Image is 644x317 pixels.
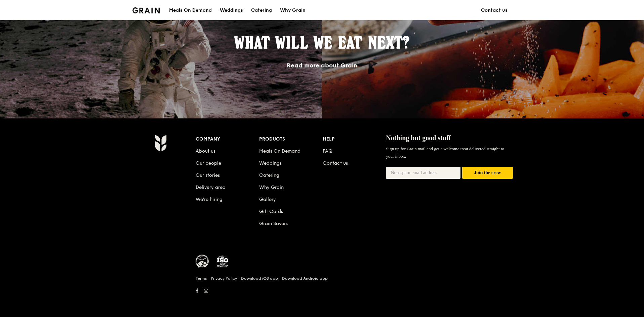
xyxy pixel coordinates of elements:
[323,160,348,166] a: Contact us
[462,167,513,179] button: Join the crew
[259,135,323,144] div: Products
[196,148,215,154] a: About us
[220,0,243,20] div: Weddings
[211,276,237,281] a: Privacy Policy
[196,172,220,178] a: Our stories
[128,296,516,301] h6: Revision
[259,184,284,190] a: Why Grain
[251,0,272,20] div: Catering
[280,0,306,20] div: Why Grain
[259,160,282,166] a: Weddings
[196,276,207,281] a: Terms
[234,33,410,52] span: What will we eat next?
[216,0,247,20] a: Weddings
[386,146,504,159] span: Sign up for Grain mail and get a welcome treat delivered straight to your inbox.
[259,172,279,178] a: Catering
[323,135,386,144] div: Help
[276,0,310,20] a: Why Grain
[132,7,160,13] img: Grain
[259,209,283,214] a: Gift Cards
[323,148,332,154] a: FAQ
[196,184,226,190] a: Delivery area
[169,0,212,20] div: Meals On Demand
[196,255,209,268] img: MUIS Halal Certified
[247,0,276,20] a: Catering
[241,276,278,281] a: Download iOS app
[155,135,166,151] img: Grain
[259,148,300,154] a: Meals On Demand
[196,197,223,202] a: We’re hiring
[287,62,357,69] a: Read more about Grain
[259,221,288,226] a: Grain Savers
[477,0,512,20] a: Contact us
[386,167,460,179] input: Non-spam email address
[282,276,328,281] a: Download Android app
[386,134,451,142] span: Nothing but good stuff
[196,135,259,144] div: Company
[196,160,221,166] a: Our people
[259,197,276,202] a: Gallery
[216,255,229,268] img: ISO Certified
